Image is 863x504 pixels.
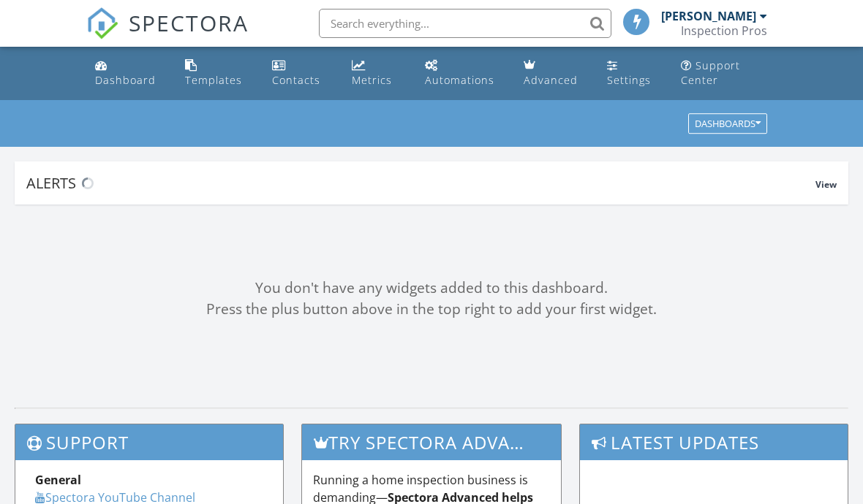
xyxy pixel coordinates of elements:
a: Metrics [346,53,407,94]
h3: Support [15,424,283,460]
div: You don't have any widgets added to this dashboard. [15,278,848,299]
input: Search everything... [319,9,611,38]
div: Templates [185,73,242,87]
div: Press the plus button above in the top right to add your first widget. [15,299,848,320]
div: Automations [425,73,494,87]
a: SPECTORA [86,20,249,50]
div: Dashboard [95,73,156,87]
div: [PERSON_NAME] [661,9,756,23]
div: Dashboards [695,119,761,129]
strong: General [35,472,81,488]
img: The Best Home Inspection Software - Spectora [86,7,118,39]
div: Alerts [26,173,815,193]
h3: Latest Updates [580,424,848,460]
div: Inspection Pros [681,23,767,38]
div: Advanced [524,73,578,87]
button: Dashboards [688,114,767,134]
div: Contacts [272,73,320,87]
h3: Try spectora advanced [DATE] [302,424,561,460]
div: Support Center [681,58,740,87]
div: Metrics [352,73,392,87]
span: View [815,178,837,191]
a: Dashboard [89,53,167,94]
a: Contacts [266,53,335,94]
span: SPECTORA [129,7,249,38]
a: Advanced [518,53,589,94]
a: Templates [179,53,255,94]
a: Settings [601,53,663,94]
a: Support Center [675,53,774,94]
a: Automations (Basic) [419,53,505,94]
div: Settings [607,73,651,87]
